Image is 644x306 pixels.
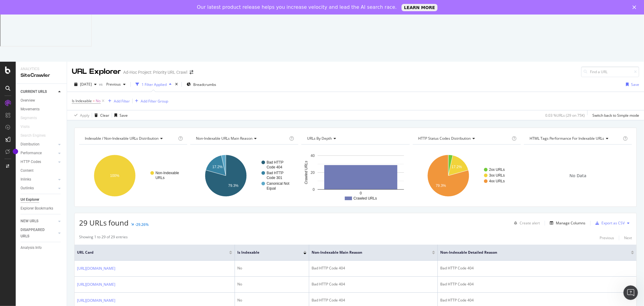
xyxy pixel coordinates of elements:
a: Segments [21,115,43,121]
button: [DATE] [72,80,99,89]
div: Showing 1 to 29 of 29 entries [79,234,128,242]
text: Bad HTTP [267,171,284,175]
div: Search Engines [21,132,46,139]
text: Canonical Not [267,182,290,186]
span: Previous [104,82,121,87]
div: A chart. [301,149,409,202]
a: Url Explorer [21,197,62,203]
text: Bad HTTP [267,161,284,165]
div: Content [21,168,34,174]
span: URL Card [77,250,228,255]
a: LEARN MORE [402,4,437,11]
button: Previous [600,234,614,242]
text: Crawled URLs [304,161,308,184]
a: Overview [21,97,62,104]
text: Code 404 [267,165,282,170]
button: Switch back to Simple mode [590,110,639,120]
div: SiteCrawler [21,72,62,79]
svg: A chart. [79,149,187,202]
a: [URL][DOMAIN_NAME] [77,298,115,304]
h4: URLs by Depth [306,134,404,143]
div: Next [624,235,632,240]
button: Create alert [511,218,540,228]
div: Distribution [21,141,40,148]
div: Explorer Bookmarks [21,205,53,212]
div: Previous [600,235,614,240]
button: Apply [72,110,89,120]
div: Clear [100,113,109,118]
span: Non-Indexable URLs Main Reason [196,136,252,141]
span: HTTP Status Codes Distribution [418,136,471,141]
div: Create alert [520,220,540,226]
div: Segments [21,115,37,121]
div: Bad HTTP Code 404 [440,282,634,287]
svg: A chart. [190,149,298,202]
a: CURRENT URLS [21,89,56,95]
span: 29 URLs found [79,218,129,228]
div: Movements [21,106,40,112]
div: 1 Filter Applied [142,82,167,87]
text: Code 301 [267,176,282,180]
div: Overview [21,97,35,104]
div: arrow-right-arrow-left [190,70,193,74]
div: Analysis Info [21,245,42,251]
span: No Data [569,173,586,179]
div: Ad-Hoc Project: Priority URL Crawl [123,69,187,75]
div: No [237,265,306,271]
div: NEW URLS [21,218,38,224]
text: 0 [360,191,362,195]
span: 2025 Aug. 13th [80,82,92,87]
text: 17.2% [451,165,462,169]
span: Breadcrumbs [193,82,216,87]
button: Manage Columns [547,220,585,227]
div: Close [633,5,639,9]
div: Tooltip anchor [13,149,18,154]
div: Add Filter [114,99,130,104]
button: Add Filter Group [133,97,168,105]
text: 79.3% [436,184,446,188]
button: Add Filter [106,97,130,105]
text: 17.2% [212,165,223,169]
div: No [237,298,306,303]
a: [URL][DOMAIN_NAME] [77,282,115,288]
div: Bad HTTP Code 404 [312,265,435,271]
a: Search Engines [21,132,52,139]
div: Our latest product release helps you increase velocity and lead the AI search race. [197,4,397,10]
h4: Non-Indexable URLs Main Reason [195,134,288,143]
div: Inlinks [21,176,31,183]
text: 100% [110,174,120,178]
text: 20 [311,171,315,175]
div: Export as CSV [601,220,625,226]
span: URLs by Depth [307,136,332,141]
text: 3xx URLs [489,174,505,178]
a: Performance [21,150,56,156]
a: Explorer Bookmarks [21,205,62,212]
a: Movements [21,106,62,112]
h4: HTTP Status Codes Distribution [417,134,511,143]
text: 4xx URLs [489,179,505,184]
span: No [96,97,101,105]
div: Manage Columns [556,220,585,226]
h4: Indexable / Non-Indexable URLs Distribution [84,134,177,143]
text: Non-Indexable [155,171,179,175]
button: Clear [92,110,109,120]
text: 79.3% [228,184,239,188]
iframe: Intercom live chat [623,285,638,300]
a: Inlinks [21,176,56,183]
div: Switch back to Simple mode [592,113,639,118]
div: Analytics [21,67,62,72]
div: Url Explorer [21,197,39,203]
div: URL Explorer [72,67,121,77]
a: Visits [21,124,36,130]
a: DISAPPEARED URLS [21,227,56,239]
text: 40 [311,154,315,158]
text: 2xx URLs [489,168,505,172]
text: 0 [313,187,315,192]
div: HTTP Codes [21,159,41,165]
button: Export as CSV [593,218,625,228]
text: URLs [155,176,165,180]
input: Find a URL [581,67,639,77]
svg: A chart. [413,149,521,202]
